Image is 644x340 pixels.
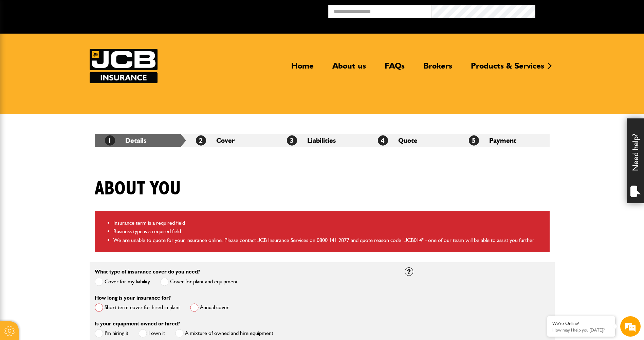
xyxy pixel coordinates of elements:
a: Home [286,61,319,76]
span: 4 [378,135,388,146]
label: Cover for my liability [95,278,150,286]
li: We are unable to quote for your insurance online. Please contact JCB Insurance Services on 0800 1... [113,236,545,245]
div: We're Online! [552,321,610,326]
a: JCB Insurance Services [90,49,158,83]
label: How long is your insurance for? [95,295,171,301]
a: Products & Services [466,61,549,76]
span: 1 [105,135,115,146]
span: 5 [469,135,479,146]
h1: About you [95,177,181,200]
li: Liabilities [277,134,368,147]
label: Short term cover for hired in plant [95,303,180,312]
span: 2 [196,135,206,146]
label: Annual cover [190,303,229,312]
img: JCB Insurance Services logo [90,49,158,83]
li: Insurance term is a required field [113,219,545,227]
label: I'm hiring it [95,329,128,338]
button: Broker Login [535,5,639,16]
label: I own it [139,329,165,338]
li: Details [95,134,186,147]
li: Payment [459,134,550,147]
label: A mixture of owned and hire equipment [175,329,273,338]
label: Cover for plant and equipment [160,278,238,286]
label: What type of insurance cover do you need? [95,269,200,275]
div: Need help? [627,118,644,203]
a: Brokers [418,61,457,76]
span: 3 [287,135,297,146]
p: How may I help you today? [552,327,610,333]
a: About us [327,61,371,76]
li: Cover [186,134,277,147]
label: Is your equipment owned or hired? [95,321,180,326]
li: Business type is a required field [113,227,545,236]
li: Quote [368,134,459,147]
a: FAQs [380,61,410,76]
